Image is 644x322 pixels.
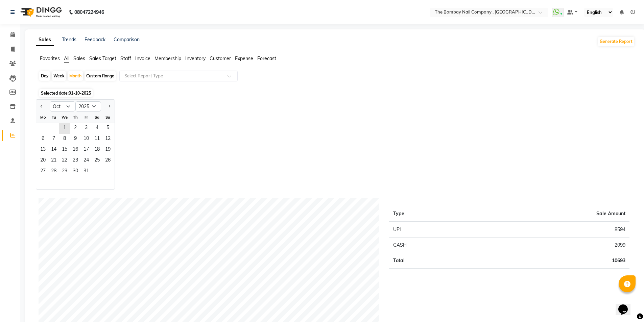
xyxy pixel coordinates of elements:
div: Saturday, October 18, 2025 [92,145,102,155]
span: 21 [48,155,59,166]
span: Membership [154,55,181,61]
td: 10693 [478,253,629,269]
span: 13 [38,145,48,155]
span: 23 [70,155,81,166]
td: UPI [389,222,477,238]
span: 15 [59,145,70,155]
div: Saturday, October 4, 2025 [92,123,102,134]
img: logo [17,3,64,22]
div: Tuesday, October 21, 2025 [48,155,59,166]
span: Customer [210,55,231,61]
span: 4 [92,123,102,134]
span: Sales [73,55,85,61]
td: CASH [389,238,477,253]
span: Invoice [135,55,150,61]
span: Favorites [40,55,60,61]
a: Trends [62,36,76,43]
a: Comparison [114,36,140,43]
div: Wednesday, October 1, 2025 [59,123,70,134]
td: Total [389,253,477,269]
div: Thursday, October 23, 2025 [70,155,81,166]
th: Sale Amount [478,206,629,222]
span: 16 [70,145,81,155]
div: Week [52,71,66,81]
div: Friday, October 24, 2025 [81,155,92,166]
span: 11 [92,134,102,145]
span: 1 [59,123,70,134]
span: Inventory [185,55,206,61]
span: 9 [70,134,81,145]
div: Thursday, October 16, 2025 [70,145,81,155]
div: Friday, October 17, 2025 [81,145,92,155]
div: Sunday, October 5, 2025 [102,123,113,134]
div: Sa [92,112,102,123]
span: 7 [48,134,59,145]
div: Tuesday, October 7, 2025 [48,134,59,145]
div: Friday, October 10, 2025 [81,134,92,145]
span: 17 [81,145,92,155]
div: Sunday, October 26, 2025 [102,155,113,166]
span: 2 [70,123,81,134]
span: 14 [48,145,59,155]
span: 6 [38,134,48,145]
div: Wednesday, October 29, 2025 [59,166,70,177]
span: 10 [81,134,92,145]
td: 8594 [478,222,629,238]
span: 20 [38,155,48,166]
span: 31 [81,166,92,177]
span: Sales Target [89,55,116,61]
span: 24 [81,155,92,166]
div: Monday, October 6, 2025 [38,134,48,145]
span: 12 [102,134,113,145]
div: Th [70,112,81,123]
div: Tu [48,112,59,123]
div: Sunday, October 19, 2025 [102,145,113,155]
span: 8 [59,134,70,145]
span: Staff [120,55,131,61]
div: Monday, October 27, 2025 [38,166,48,177]
div: Saturday, October 11, 2025 [92,134,102,145]
div: Thursday, October 9, 2025 [70,134,81,145]
span: 27 [38,166,48,177]
select: Select month [50,101,75,112]
span: Forecast [257,55,276,61]
div: Monday, October 20, 2025 [38,155,48,166]
span: Expense [235,55,253,61]
span: All [64,55,69,61]
div: Friday, October 31, 2025 [81,166,92,177]
div: Custom Range [85,71,116,81]
span: 25 [92,155,102,166]
iframe: chat widget [616,295,637,315]
div: Friday, October 3, 2025 [81,123,92,134]
div: Thursday, October 30, 2025 [70,166,81,177]
div: We [59,112,70,123]
span: 30 [70,166,81,177]
td: 2099 [478,238,629,253]
div: Thursday, October 2, 2025 [70,123,81,134]
div: Monday, October 13, 2025 [38,145,48,155]
a: Feedback [85,36,105,43]
button: Previous month [39,101,44,112]
b: 08047224946 [74,3,104,22]
a: Sales [36,34,54,46]
span: 26 [102,155,113,166]
div: Tuesday, October 28, 2025 [48,166,59,177]
span: 5 [102,123,113,134]
div: Tuesday, October 14, 2025 [48,145,59,155]
select: Select year [75,101,101,112]
span: 18 [92,145,102,155]
div: Day [39,71,50,81]
div: Fr [81,112,92,123]
div: Mo [38,112,48,123]
div: Month [68,71,83,81]
div: Su [102,112,113,123]
div: Wednesday, October 22, 2025 [59,155,70,166]
span: 19 [102,145,113,155]
th: Type [389,206,477,222]
span: 3 [81,123,92,134]
div: Sunday, October 12, 2025 [102,134,113,145]
div: Wednesday, October 8, 2025 [59,134,70,145]
button: Generate Report [598,37,634,46]
span: Selected date: [39,89,93,97]
span: 22 [59,155,70,166]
